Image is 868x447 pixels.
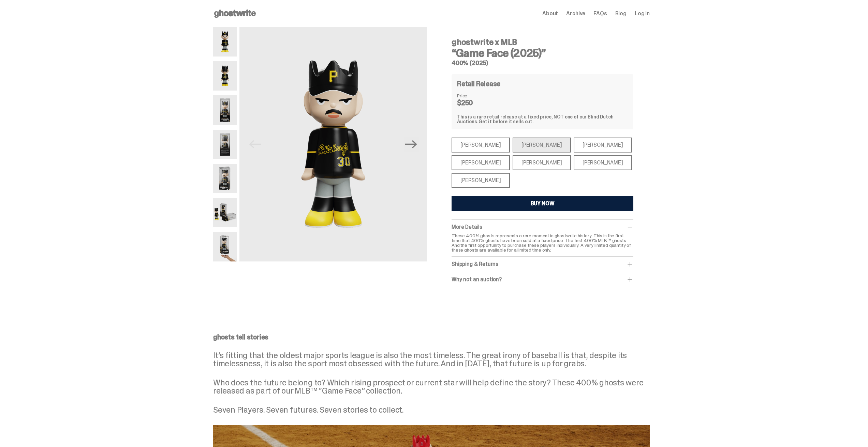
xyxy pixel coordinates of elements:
p: Who does the future belong to? Which rising prospect or current star will help define the story? ... [213,379,650,395]
a: Blog [615,11,627,16]
span: Get it before it sells out. [479,118,534,125]
div: [PERSON_NAME] [513,155,571,170]
img: 03-ghostwrite-mlb-game-face-hero-skenes-01.png [213,95,237,125]
h4: Retail Release [457,80,500,87]
div: This is a rare retail release at a fixed price, NOT one of our Blind Dutch Auctions. [457,114,628,124]
p: ghosts tell stories [213,334,650,340]
div: [PERSON_NAME] [452,138,510,153]
p: These 400% ghosts represents a rare moment in ghostwrite history. This is the first time that 400... [452,233,633,252]
p: It’s fitting that the oldest major sports league is also the most timeless. The great irony of ba... [213,351,650,368]
img: 04-ghostwrite-mlb-game-face-hero-skenes-02.png [213,130,237,159]
a: Log in [635,11,650,16]
button: Next [404,137,419,152]
div: [PERSON_NAME] [452,155,510,170]
div: [PERSON_NAME] [574,138,632,153]
h5: 400% (2025) [452,60,633,66]
dt: Price [457,93,491,98]
img: 05-ghostwrite-mlb-game-face-hero-skenes-03.png [213,164,237,193]
img: 01-ghostwrite-mlb-game-face-hero-skenes-front.png [239,27,427,261]
img: 06-ghostwrite-mlb-game-face-hero-skenes-04.png [213,198,237,227]
a: FAQs [593,11,607,16]
span: More Details [452,223,482,230]
button: BUY NOW [452,196,633,211]
img: 01-ghostwrite-mlb-game-face-hero-skenes-front.png [213,27,237,57]
div: BUY NOW [531,201,555,206]
h4: ghostwrite x MLB [452,38,633,46]
a: About [542,11,558,16]
div: [PERSON_NAME] [574,155,632,170]
div: [PERSON_NAME] [513,138,571,153]
a: Archive [566,11,585,16]
h3: “Game Face (2025)” [452,48,633,59]
div: Shipping & Returns [452,261,633,268]
dd: $250 [457,99,491,106]
div: Why not an auction? [452,276,633,283]
div: [PERSON_NAME] [452,173,510,188]
p: Seven Players. Seven futures. Seven stories to collect. [213,406,650,414]
img: MLB400ScaleImage.2408-ezgif.com-optipng.png [213,232,237,261]
img: 02-ghostwrite-mlb-game-face-hero-skenes-back.png [213,61,237,91]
